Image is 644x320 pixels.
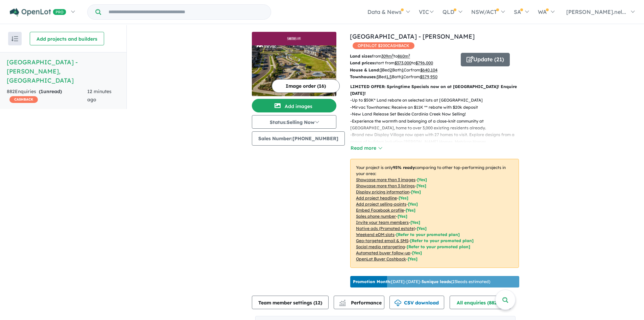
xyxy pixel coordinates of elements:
[350,111,524,118] p: - New Land Release Set Beside Cardinia Creek Now Selling!
[356,250,410,255] u: Automated buyer follow-up
[406,208,415,213] span: [ Yes ]
[252,32,336,96] a: Smiths Lane Estate - Clyde North LogoSmiths Lane Estate - Clyde North
[350,73,456,80] p: Bed Bath Car from
[356,220,409,225] u: Invite your team members
[350,74,377,79] b: Townhouses:
[350,83,519,97] p: LIMITED OFFER: Springtime Specials now on at [GEOGRAPHIC_DATA]! Enquire [DATE]!
[395,60,411,65] u: $ 373,000
[401,74,403,79] u: 1
[350,144,382,152] button: Read more
[356,189,409,194] u: Display pricing information
[410,220,420,225] span: [ Yes ]
[353,42,414,49] span: OPENLOT $ 200 CASHBACK
[415,60,433,65] u: $ 796,000
[252,296,329,309] button: Team member settings (12)
[356,226,415,231] u: Native ads (Promoted estate)
[9,96,38,103] span: CASHBACK
[422,279,451,284] b: 5 unique leads
[566,8,626,15] span: [PERSON_NAME].nel...
[252,99,336,112] button: Add images
[389,296,444,309] button: CSV download
[353,279,391,284] b: Promotion Month:
[411,60,433,65] span: to
[30,32,104,45] button: Add projects and builders
[350,53,456,60] p: from
[399,195,408,200] span: [ Yes ]
[356,244,405,249] u: Social media retargeting
[410,238,474,243] span: [Refer to your promoted plan]
[407,244,470,249] span: [Refer to your promoted plan]
[396,232,460,237] span: [Refer to your promoted plan]
[255,35,334,43] img: Smiths Lane Estate - Clyde North Logo
[350,60,456,66] p: start from
[272,79,340,93] button: Image order (16)
[392,53,393,57] sup: 2
[350,104,524,111] p: - Mirvac Townhomes: Receive an $11K ** rebate with $20k deposit
[390,67,392,72] u: 2
[450,296,511,309] button: All enquiries (882)
[7,58,120,85] h5: [GEOGRAPHIC_DATA] - [PERSON_NAME] , [GEOGRAPHIC_DATA]
[350,118,524,132] p: - Experience the warmth and belonging of a close-knit community at [GEOGRAPHIC_DATA], home to ove...
[10,8,66,17] img: Openlot PRO Logo White
[350,159,519,268] p: Your project is only comparing to other top-performing projects in your area: - - - - - - - - - -...
[350,60,374,65] b: Land prices
[39,88,62,94] strong: ( unread)
[412,250,422,255] span: [Yes]
[350,67,456,73] p: Bed Bath Car from
[252,131,345,146] button: Sales Number:[PHONE_NUMBER]
[87,88,112,103] span: 12 minutes ago
[356,232,395,237] u: Weekend eDM slots
[356,238,408,243] u: Geo-targeted email & SMS
[393,165,415,170] b: 95 % ready
[377,74,379,79] u: 3
[356,208,404,213] u: Embed Facebook profile
[417,226,427,231] span: [Yes]
[356,214,396,219] u: Sales phone number
[334,296,384,309] button: Performance
[408,53,410,57] sup: 2
[340,300,382,306] span: Performance
[393,54,410,59] span: to
[381,54,393,59] u: 309 m
[356,201,406,207] u: Add project selling-points
[461,53,510,66] button: Update (21)
[339,302,346,306] img: bar-chart.svg
[353,279,490,285] p: [DATE] - [DATE] - ( 23 leads estimated)
[350,33,475,40] a: [GEOGRAPHIC_DATA] - [PERSON_NAME]
[417,177,427,182] span: [ Yes ]
[11,36,18,41] img: sort.svg
[350,131,524,152] p: - Brand new Display Village now open with 27 homes to visit. Explore designs from a range of buil...
[102,5,269,19] input: Try estate name, suburb, builder or developer
[411,189,421,194] span: [ Yes ]
[350,67,380,72] b: House & Land:
[356,256,406,261] u: OpenLot Buyer Cashback
[350,54,372,59] b: Land sizes
[7,88,87,104] div: 882 Enquir ies
[420,67,437,72] u: $ 640,104
[416,183,426,188] span: [ Yes ]
[398,54,410,59] u: 860 m
[356,177,415,182] u: Showcase more than 3 images
[395,300,401,306] img: download icon
[356,183,415,188] u: Showcase more than 3 listings
[350,97,524,104] p: - Up to $50K* Land rebate on selected lots at [GEOGRAPHIC_DATA]
[41,88,43,94] span: 1
[339,300,345,303] img: line-chart.svg
[402,67,404,72] u: 1
[315,300,320,306] span: 12
[398,214,407,219] span: [ Yes ]
[408,201,418,207] span: [ Yes ]
[252,45,336,96] img: Smiths Lane Estate - Clyde North
[356,195,397,200] u: Add project headline
[252,115,336,129] button: Status:Selling Now
[408,256,418,261] span: [Yes]
[386,74,392,79] u: 1.5
[420,74,437,79] u: $ 579,950
[380,67,382,72] u: 3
